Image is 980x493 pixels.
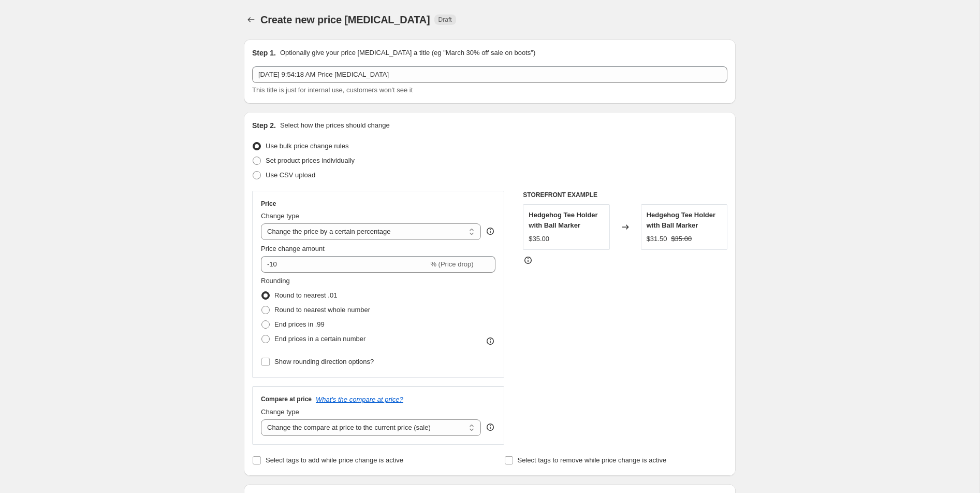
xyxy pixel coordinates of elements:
h6: STOREFRONT EXAMPLE [523,191,727,199]
h2: Step 1. [252,48,276,58]
input: -15 [261,256,428,273]
span: Draft [438,16,452,24]
span: % (Price drop) [430,260,473,268]
span: End prices in .99 [274,320,325,328]
span: Price change amount [261,245,325,252]
span: Change type [261,212,299,220]
span: Select tags to add while price change is active [266,456,403,464]
span: Round to nearest whole number [274,306,370,314]
div: help [485,422,495,432]
span: Select tags to remove while price change is active [518,456,667,464]
button: What's the compare at price? [316,396,403,403]
span: Hedgehog Tee Holder with Ball Marker [529,211,597,229]
p: Optionally give your price [MEDICAL_DATA] a title (eg "March 30% off sale on boots") [280,48,535,58]
div: help [485,226,495,236]
span: Change type [261,408,299,416]
h3: Compare at price [261,395,312,403]
div: $31.50 [647,234,667,244]
span: Set product prices individually [266,157,355,164]
span: Rounding [261,277,290,285]
span: End prices in a certain number [274,335,365,343]
h2: Step 2. [252,120,276,131]
span: Show rounding direction options? [274,358,374,365]
span: Round to nearest .01 [274,291,337,299]
h3: Price [261,200,276,208]
span: Use bulk price change rules [266,142,348,150]
div: $35.00 [529,234,549,244]
button: Price change jobs [244,12,258,27]
span: Hedgehog Tee Holder with Ball Marker [647,211,715,229]
p: Select how the prices should change [280,120,390,131]
span: Create new price [MEDICAL_DATA] [260,14,430,25]
span: This title is just for internal use, customers won't see it [252,86,413,94]
strike: $35.00 [671,234,692,244]
span: Use CSV upload [266,171,315,179]
input: 30% off holiday sale [252,66,727,83]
